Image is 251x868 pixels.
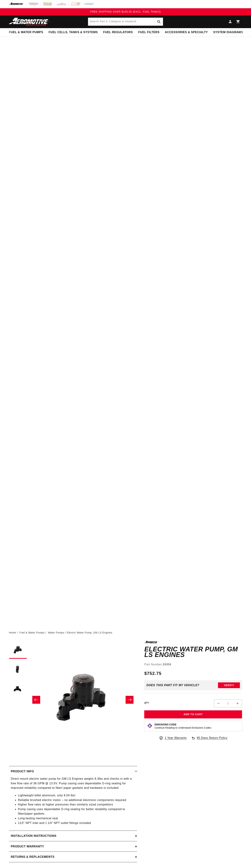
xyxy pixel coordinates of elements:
[90,10,161,13] span: FREE SHIPPING OVER $109.00 (EXCL. FUEL TANKS)
[146,684,199,687] div: Does This part fit My vehicle?
[155,18,163,26] button: Search Part #, Category or Keyword
[100,28,135,37] summary: Fuel Regulators
[154,723,176,726] strong: Emissions Code
[144,662,242,667] div: Part Number:
[49,30,98,34] span: Fuel Cells, Tanks & Systems
[11,769,34,774] h2: Product Info
[9,841,137,852] summary: Product warranty
[88,18,163,26] input: Search Part #, Category or Keyword
[138,30,159,34] span: Fuel Filters
[6,28,46,37] summary: Fuel & Water Pumps
[218,682,240,688] button: Verify
[144,646,242,658] h1: Electric Water Pump, GM LS Engines
[165,736,187,740] span: 1 Year Warranty
[9,766,137,777] summary: Product Info
[9,680,27,698] button: Load image 3 in gallery view
[147,723,153,729] img: Emissions code
[18,821,135,825] li: 11⁄2” NPT inlet and 1 1⁄4” NPT outlet fittings included
[67,631,112,635] li: Electric Water Pump, GM LS Engines
[46,28,100,37] summary: Fuel Cells, Tanks & Systems
[159,736,187,740] a: 1 Year Warranty
[210,28,246,37] summary: System Diagrams
[11,855,54,859] h2: Returns & replacements
[18,798,135,802] li: Reliable brushed electric motor – no additional electronic components required
[165,30,208,34] span: Accessories & Specialty
[144,710,242,718] button: Add to Cart
[9,831,137,841] summary: Installation Instructions
[11,776,135,790] p: Direct mount electric water pump for GM LS Engines weighs 8.3lbs and checks in with a free flow r...
[163,663,171,666] strong: 24304
[135,28,162,37] summary: Fuel Filters
[9,641,27,659] button: Load image 1 in gallery view
[9,852,137,862] summary: Returns & replacements
[154,726,211,729] p: Continue Reading to Understand Emissions Codes
[9,641,137,759] media-gallery: Gallery Viewer
[9,631,16,635] a: Home
[162,28,210,37] summary: Accessories & Specialty
[197,736,227,744] span: 90 Days Return Policy
[144,701,149,704] label: QTY
[18,807,135,816] li: Pump casing uses dependable O-ring sealing for better reliability compared to fiber/paper gaskets
[191,736,227,744] a: 90 Days Return Policy
[11,844,44,849] h2: Product warranty
[103,30,133,34] span: Fuel Regulators
[126,696,133,704] button: Slide right
[8,18,53,26] img: Aeromotive
[213,30,243,34] span: System Diagrams
[9,631,242,635] nav: breadcrumbs
[18,816,135,821] li: Long-lasting mechanical seal
[18,802,135,807] li: Higher flow rates at higher pressures than similarly sized competitors
[32,696,40,704] button: Slide left
[154,723,211,729] button: Emissions CodeContinue Reading to Understand Emissions Codes
[48,631,64,635] a: Water Pumps
[9,661,27,678] button: Load image 2 in gallery view
[20,631,44,635] a: Fuel & Water Pumps
[144,670,161,677] span: $752.75
[18,793,135,798] li: Lightweight billet aluminum, only 8.04 lbs!
[11,834,56,838] h2: Installation Instructions
[9,30,43,34] span: Fuel & Water Pumps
